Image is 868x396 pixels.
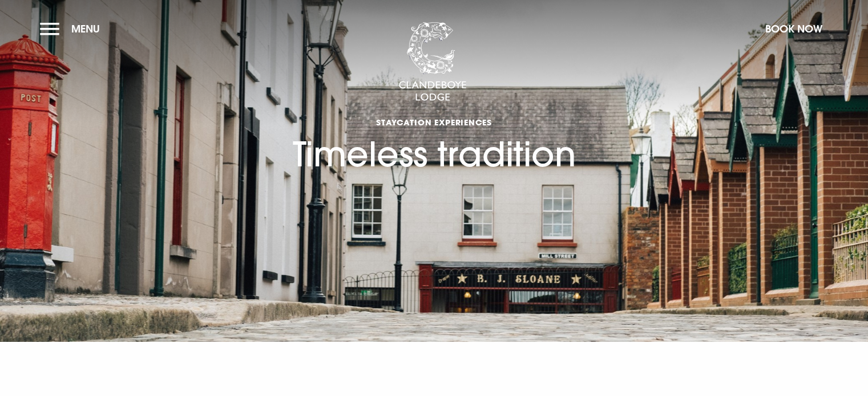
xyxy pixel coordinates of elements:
[293,68,576,175] h1: Timeless tradition
[40,17,106,41] button: Menu
[71,22,100,35] span: Menu
[293,117,576,128] span: Staycation Experiences
[398,22,467,102] img: Clandeboye Lodge
[760,17,828,41] button: Book Now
